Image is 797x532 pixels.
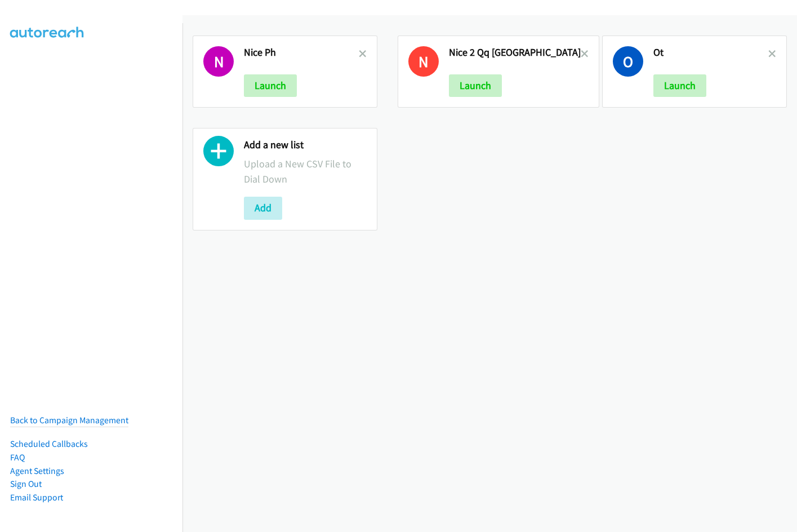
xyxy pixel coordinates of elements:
[10,466,64,476] a: Agent Settings
[203,46,234,77] h1: N
[10,452,25,463] a: FAQ
[10,492,63,503] a: Email Support
[10,415,128,425] a: Back to Campaign Management
[10,438,88,449] a: Scheduled Callbacks
[449,46,581,59] h2: Nice 2 Qq [GEOGRAPHIC_DATA]
[244,156,367,187] p: Upload a New CSV File to Dial Down
[408,46,439,77] h1: N
[244,74,297,97] button: Launch
[653,46,768,59] h2: Ot
[10,478,42,489] a: Sign Out
[244,46,359,59] h2: Nice Ph
[244,139,367,152] h2: Add a new list
[244,197,282,219] button: Add
[613,46,643,77] h1: O
[653,74,706,97] button: Launch
[449,74,502,97] button: Launch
